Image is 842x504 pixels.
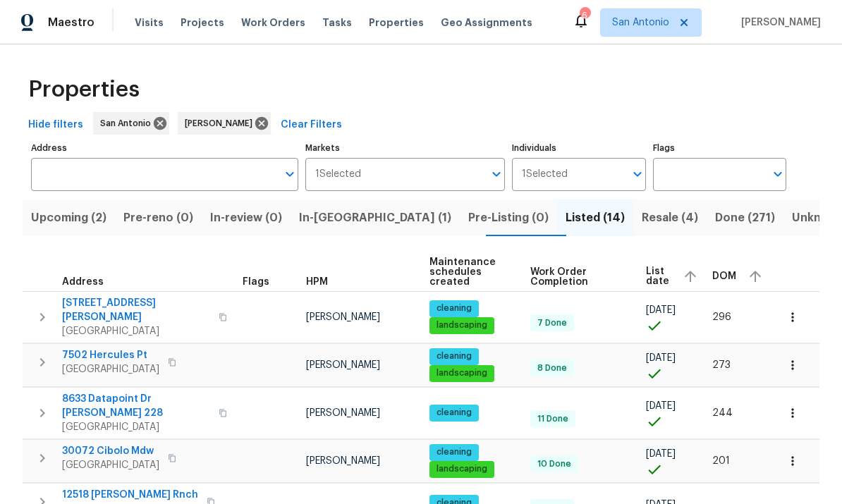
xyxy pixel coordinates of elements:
span: 1 Selected [315,168,361,180]
span: 11 Done [532,413,574,425]
span: 12518 [PERSON_NAME] Rnch [62,488,198,502]
span: [PERSON_NAME] [736,16,821,30]
span: DOM [712,271,736,281]
span: Properties [369,16,424,30]
span: 30072 Cibolo Mdw [62,444,159,458]
span: 7502 Hercules Pt [62,348,159,362]
span: [PERSON_NAME] [306,408,380,418]
div: [PERSON_NAME] [178,112,271,135]
button: Open [628,164,647,184]
span: San Antonio [612,16,669,30]
span: 8633 Datapoint Dr [PERSON_NAME] 228 [62,392,210,420]
span: 273 [712,360,731,370]
span: 10 Done [532,458,577,470]
span: [DATE] [646,449,676,459]
span: Flags [243,277,269,287]
span: [GEOGRAPHIC_DATA] [62,324,210,338]
span: HPM [306,277,328,287]
span: [PERSON_NAME] [185,116,258,130]
span: Clear Filters [281,116,342,134]
button: Clear Filters [275,112,348,138]
span: landscaping [431,319,493,331]
span: Work Order Completion [530,267,622,287]
span: [STREET_ADDRESS][PERSON_NAME] [62,296,210,324]
span: Upcoming (2) [31,208,106,228]
span: In-review (0) [210,208,282,228]
span: Work Orders [241,16,305,30]
span: Maestro [48,16,94,30]
span: [DATE] [646,305,676,315]
span: Address [62,277,104,287]
span: Done (271) [715,208,775,228]
span: cleaning [431,407,477,419]
span: Tasks [322,18,352,27]
span: [DATE] [646,401,676,411]
span: 244 [712,408,733,418]
span: Projects [181,16,224,30]
label: Flags [653,144,786,152]
span: [DATE] [646,353,676,363]
span: Pre-reno (0) [123,208,193,228]
span: Pre-Listing (0) [468,208,549,228]
span: San Antonio [100,116,157,130]
button: Hide filters [23,112,89,138]
span: [PERSON_NAME] [306,312,380,322]
span: 296 [712,312,731,322]
span: [PERSON_NAME] [306,456,380,466]
span: Geo Assignments [441,16,532,30]
button: Open [768,164,788,184]
span: Maintenance schedules created [429,257,506,287]
span: [GEOGRAPHIC_DATA] [62,362,159,376]
span: 1 Selected [522,168,568,180]
button: Open [280,164,300,184]
label: Address [31,144,298,152]
span: cleaning [431,302,477,314]
div: 6 [580,8,590,23]
span: In-[GEOGRAPHIC_DATA] (1) [299,208,451,228]
span: [GEOGRAPHIC_DATA] [62,458,159,472]
div: San Antonio [93,112,169,135]
span: Visits [135,16,164,30]
span: landscaping [431,463,493,475]
label: Individuals [512,144,645,152]
span: cleaning [431,350,477,362]
span: Resale (4) [642,208,698,228]
label: Markets [305,144,506,152]
span: Listed (14) [566,208,625,228]
span: [GEOGRAPHIC_DATA] [62,420,210,434]
span: 8 Done [532,362,573,374]
span: 7 Done [532,317,573,329]
span: Properties [28,82,140,97]
span: List date [646,266,671,286]
span: cleaning [431,446,477,458]
span: 201 [712,456,730,466]
button: Open [487,164,506,184]
span: [PERSON_NAME] [306,360,380,370]
span: Hide filters [28,116,83,134]
span: landscaping [431,367,493,379]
